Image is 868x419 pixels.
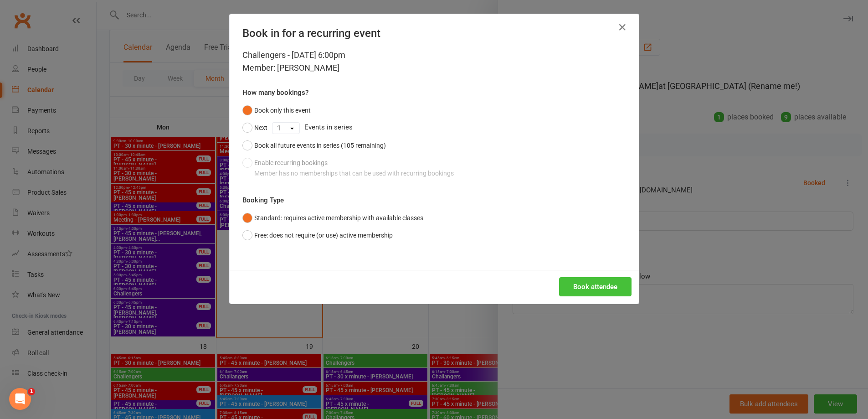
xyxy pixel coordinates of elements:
button: Close [615,20,630,35]
button: Book all future events in series (105 remaining) [242,137,386,154]
label: How many bookings? [242,87,308,98]
div: Events in series [242,119,626,136]
button: Free: does not require (or use) active membership [242,227,393,244]
h4: Book in for a recurring event [242,27,626,40]
button: Book attendee [559,277,632,296]
button: Standard: requires active membership with available classes [242,209,423,227]
label: Booking Type [242,195,284,206]
button: Book only this event [242,102,311,119]
button: Next [242,119,267,136]
div: Challengers - [DATE] 6:00pm Member: [PERSON_NAME] [242,49,626,74]
iframe: Intercom live chat [9,388,31,410]
span: 1 [28,388,35,395]
div: Book all future events in series (105 remaining) [254,140,386,150]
